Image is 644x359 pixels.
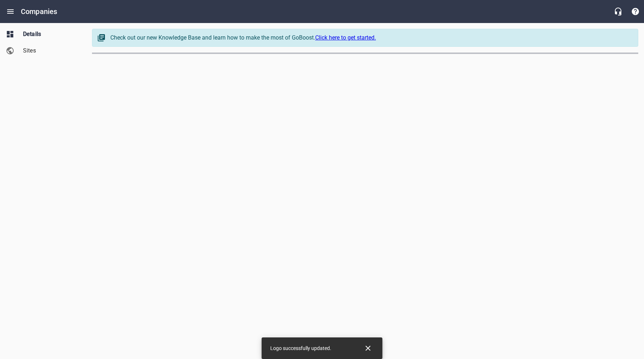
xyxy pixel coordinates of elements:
[2,3,19,20] button: Open drawer
[23,30,78,38] span: Details
[315,34,376,41] a: Click here to get started.
[359,340,377,357] button: Close
[609,3,627,20] button: Live Chat
[627,3,644,20] button: Support Portal
[270,345,331,351] span: Logo successfully updated.
[23,46,78,55] span: Sites
[110,33,631,42] div: Check out our new Knowledge Base and learn how to make the most of GoBoost.
[21,6,57,17] h6: Companies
